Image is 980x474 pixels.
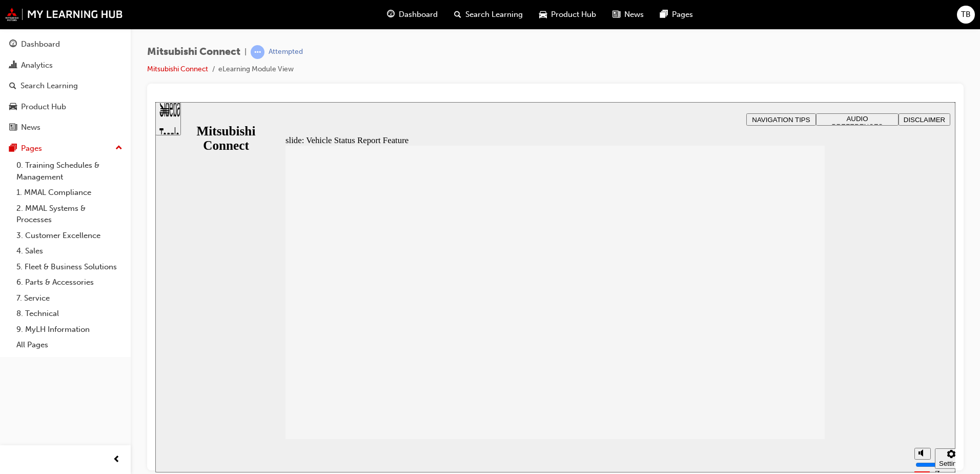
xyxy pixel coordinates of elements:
span: AUDIO PREFERENCES [677,13,728,28]
a: pages-iconPages [652,4,701,25]
a: 2. MMAL Systems & Processes [12,201,127,228]
span: chart-icon [9,61,17,70]
span: Search Learning [465,9,523,21]
a: Mitsubishi Connect [147,65,208,73]
div: Product Hub [21,101,66,113]
a: 5. Fleet & Business Solutions [12,259,127,275]
span: Product Hub [551,9,596,21]
div: Pages [21,143,42,154]
div: Settings [784,358,808,365]
span: prev-icon [113,453,120,466]
a: Product Hub [4,97,127,116]
a: guage-iconDashboard [379,4,446,25]
a: 3. Customer Excellence [12,228,127,244]
div: misc controls [754,337,795,370]
span: pages-icon [660,8,668,21]
span: Pages [672,9,693,21]
a: All Pages [12,337,127,353]
span: car-icon [9,103,17,112]
button: Pages [4,139,127,158]
span: up-icon [115,142,122,155]
button: Mute (Ctrl+Alt+M) [759,346,775,358]
div: Search Learning [21,80,78,92]
a: 8. Technical [12,306,127,322]
span: Mitsubishi Connect [147,46,240,58]
span: News [624,9,644,21]
div: Analytics [21,60,53,71]
span: pages-icon [9,144,17,153]
span: news-icon [612,8,620,21]
a: news-iconNews [604,4,652,25]
span: NAVIGATION TIPS [597,14,655,22]
a: News [4,118,127,137]
button: NAVIGATION TIPS [591,11,661,24]
span: guage-icon [9,40,17,49]
div: Dashboard [21,38,60,50]
div: News [21,122,40,133]
span: TB [961,9,971,21]
img: mmal [5,8,123,21]
a: 9. MyLH Information [12,322,127,338]
a: 4. Sales [12,243,127,259]
a: car-iconProduct Hub [531,4,604,25]
a: Dashboard [4,35,127,54]
input: volume [760,359,826,367]
a: Analytics [4,56,127,75]
button: Settings [780,346,812,367]
a: Search Learning [4,76,127,95]
span: search-icon [9,82,16,91]
button: DashboardAnalyticsSearch LearningProduct HubNews [4,33,127,139]
label: Zoom to fit [780,367,800,397]
a: 1. MMAL Compliance [12,185,127,201]
a: 0. Training Schedules & Management [12,157,127,185]
button: AUDIO PREFERENCES [661,11,743,24]
button: TB [957,6,975,24]
a: 6. Parts & Accessories [12,274,127,290]
li: eLearning Module View [218,64,294,75]
span: Dashboard [399,9,438,21]
span: DISCLAIMER [748,14,790,22]
span: | [244,46,247,58]
span: car-icon [539,8,547,21]
a: 7. Service [12,290,127,306]
span: guage-icon [387,8,395,21]
div: Attempted [269,47,303,57]
span: learningRecordVerb_ATTEMPT-icon [251,45,264,59]
span: news-icon [9,123,17,132]
button: DISCLAIMER [743,11,795,24]
a: search-iconSearch Learning [446,4,531,25]
span: search-icon [454,8,461,21]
